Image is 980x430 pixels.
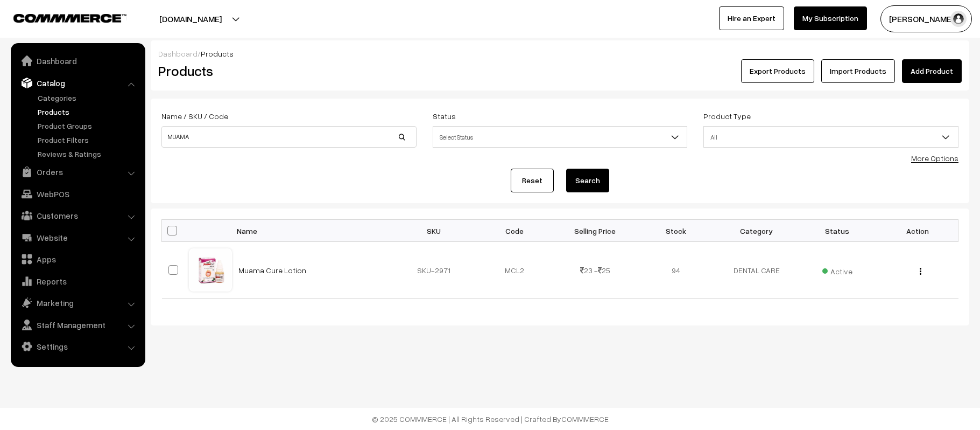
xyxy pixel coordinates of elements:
[161,126,417,148] input: Name / SKU / Code
[878,220,958,242] th: Action
[35,134,142,145] a: Product Filters
[474,242,555,299] td: MCL2
[555,220,636,242] th: Selling Price
[13,14,126,22] img: COMMMERCE
[35,106,142,117] a: Products
[13,315,142,335] a: Staff Management
[797,220,878,242] th: Status
[238,266,306,275] a: Muama Cure Lotion
[911,154,958,163] a: More Options
[703,126,958,148] span: All
[13,272,142,291] a: Reports
[161,110,228,122] label: Name / SKU / Code
[719,6,784,30] a: Hire an Expert
[474,220,555,242] th: Code
[35,120,142,131] a: Product Groups
[822,263,852,277] span: Active
[201,49,234,58] span: Products
[433,126,688,148] span: Select Status
[122,5,259,32] button: [DOMAIN_NAME]
[636,242,716,299] td: 94
[13,249,142,269] a: Apps
[566,169,609,192] button: Search
[158,49,198,58] a: Dashboard
[433,110,456,122] label: Status
[880,5,972,32] button: [PERSON_NAME]
[902,59,962,83] a: Add Product
[636,220,716,242] th: Stock
[716,220,797,242] th: Category
[13,73,142,93] a: Catalog
[13,184,142,204] a: WebPOS
[920,268,921,275] img: Menu
[393,242,474,299] td: SKU-2971
[35,92,142,103] a: Categories
[13,293,142,313] a: Marketing
[13,228,142,247] a: Website
[703,110,751,122] label: Product Type
[13,206,142,225] a: Customers
[393,220,474,242] th: SKU
[821,59,895,83] a: Import Products
[158,63,415,79] h2: Products
[13,337,142,356] a: Settings
[704,128,958,147] span: All
[13,51,142,71] a: Dashboard
[716,242,797,299] td: DENTAL CARE
[950,11,967,27] img: user
[433,128,687,147] span: Select Status
[511,169,554,192] a: Reset
[35,148,142,159] a: Reviews & Ratings
[561,414,609,424] a: COMMMERCE
[13,11,108,24] a: COMMMERCE
[158,48,962,59] div: /
[232,220,393,242] th: Name
[794,6,867,30] a: My Subscription
[555,242,636,299] td: 23 - 25
[13,162,142,182] a: Orders
[741,59,814,83] button: Export Products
